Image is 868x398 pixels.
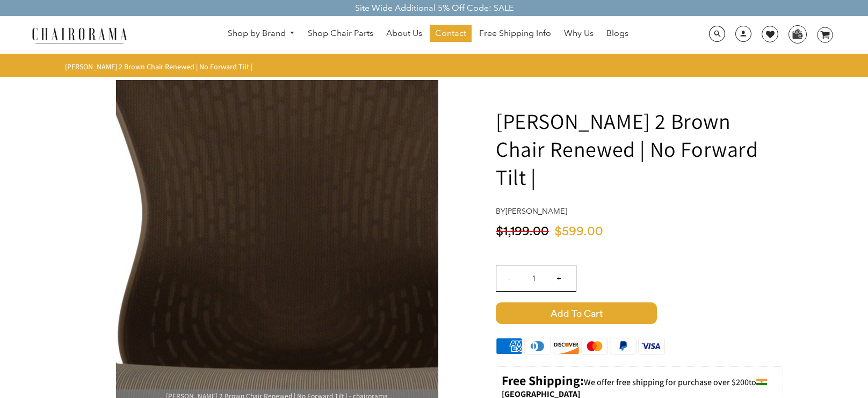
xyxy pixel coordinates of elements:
span: About Us [386,28,422,39]
a: Why Us [559,25,599,42]
span: $1,199.00 [496,225,549,238]
img: WhatsApp_Image_2024-07-12_at_16.23.01.webp [789,26,806,42]
nav: DesktopNavigation [179,25,677,45]
button: Add to Cart [496,302,783,324]
a: Contact [430,25,472,42]
span: Add to Cart [496,302,657,324]
input: + [546,265,572,291]
input: - [496,265,522,291]
span: Free Shipping Info [479,28,551,39]
a: Shop by Brand [222,25,301,42]
a: About Us [381,25,428,42]
span: Shop Chair Parts [308,28,373,39]
img: chairorama [26,26,133,45]
span: Why Us [564,28,594,39]
h1: [PERSON_NAME] 2 Brown Chair Renewed | No Forward Tilt | [496,107,783,191]
nav: breadcrumbs [65,62,256,71]
span: $599.00 [554,225,603,238]
a: Free Shipping Info [474,25,556,42]
span: Blogs [606,28,628,39]
span: [PERSON_NAME] 2 Brown Chair Renewed | No Forward Tilt | [65,62,252,71]
a: Herman Miller Mirra 2 Brown Chair Renewed | No Forward Tilt | - chairorama[PERSON_NAME] 2 Brown C... [116,235,438,246]
a: [PERSON_NAME] [505,206,567,216]
a: Blogs [601,25,634,42]
a: Shop Chair Parts [302,25,379,42]
span: Contact [435,28,466,39]
span: We offer free shipping for purchase over $200 [584,377,749,388]
h4: by [496,207,783,216]
strong: Free Shipping: [502,372,584,389]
